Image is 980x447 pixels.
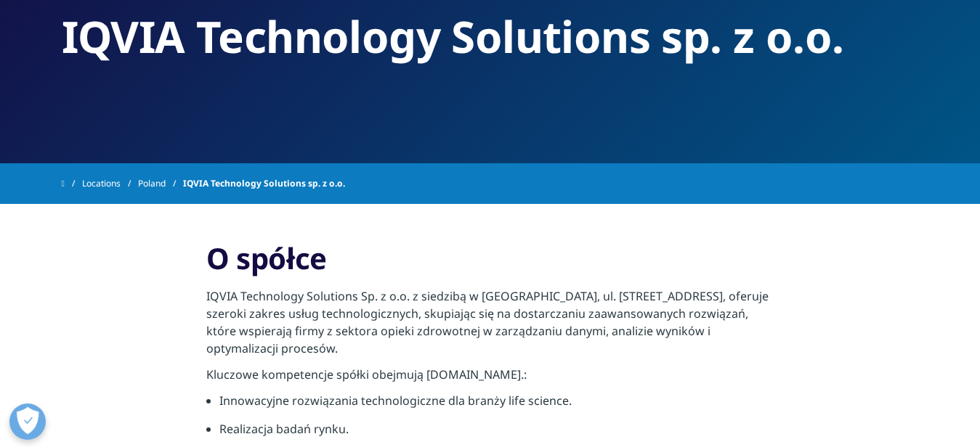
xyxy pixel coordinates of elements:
[206,287,774,366] p: IQVIA Technology Solutions Sp. z o.o. z siedzibą w [GEOGRAPHIC_DATA], ul. [STREET_ADDRESS], oferu...
[82,171,138,197] a: Locations
[138,171,183,197] a: Poland
[206,240,774,287] h3: O spółce
[219,392,774,420] li: Innowacyjne rozwiązania technologiczne dla branży life science.
[9,403,46,440] button: Otwórz Preferencje
[62,9,919,64] h2: IQVIA Technology Solutions sp. z o.o.
[206,366,774,392] p: Kluczowe kompetencje spółki obejmują [DOMAIN_NAME].:
[183,171,345,197] span: IQVIA Technology Solutions sp. z o.o.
